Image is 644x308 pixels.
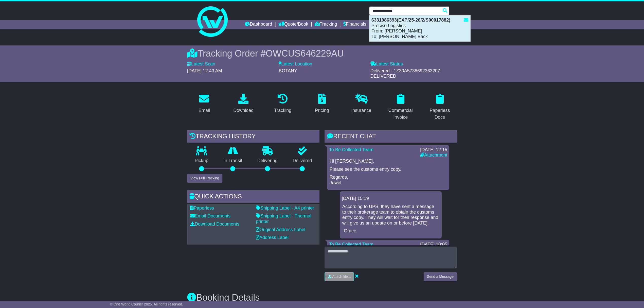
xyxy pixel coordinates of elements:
p: Delivering [250,158,285,164]
div: Insurance [351,107,371,114]
span: © One World Courier 2025. All rights reserved. [110,302,183,306]
div: Tracking [274,107,291,114]
div: Email [199,107,210,114]
label: Latest Location [279,61,312,67]
p: In Transit [216,158,250,164]
div: Commercial Invoice [387,107,414,121]
div: Download [233,107,254,114]
p: Delivered [285,158,320,164]
a: Download [230,92,257,116]
div: [DATE] 12:15 [420,147,447,153]
strong: 6331986393(EXP/25-26/2/S00017882) [371,18,450,23]
div: [DATE] 15:19 [342,196,440,201]
span: BOTANY [279,68,297,73]
button: Send a Message [424,272,457,281]
span: Delivered - 1Z30A5738692363207: DELIVERED [370,68,441,79]
a: Insurance [348,92,374,116]
button: View Full Tracking [187,174,222,183]
span: OWCUS646229AU [266,48,344,59]
p: According to UPS, they have sent a message to their brokerage team to obtain the customs entry co... [342,204,439,226]
div: [DATE] 10:05 [420,242,447,247]
a: Tracking [315,20,337,29]
p: Please see the customs entry copy. [330,167,447,172]
a: Original Address Label [256,227,305,232]
a: Shipping Label - A4 printer [256,206,314,211]
a: Shipping Label - Thermal printer [256,213,311,224]
a: Commercial Invoice [383,92,418,123]
a: Paperless Docs [423,92,457,123]
h3: Booking Details [187,293,457,303]
a: Address Label [256,235,289,240]
a: Dashboard [245,20,272,29]
a: Email Documents [190,213,230,218]
label: Latest Scan [187,61,215,67]
a: To Be Collected Team [329,147,373,152]
div: Tracking history [187,130,319,144]
a: Financials [343,20,366,29]
p: Pickup [187,158,216,164]
div: Paperless Docs [426,107,454,121]
div: Pricing [315,107,329,114]
div: RECENT CHAT [325,130,457,144]
a: Download Documents [190,221,239,227]
a: Paperless [190,206,214,211]
span: [DATE] 12:43 AM [187,68,222,73]
a: Attachment [420,152,447,158]
a: Quote/Book [278,20,308,29]
p: -Grace [342,228,439,234]
p: Regards, Jewel [330,175,447,185]
div: Tracking Order # [187,48,457,59]
a: Pricing [312,92,332,116]
div: : Precise Logistics From: [PERSON_NAME] To: [PERSON_NAME] Back [369,15,470,41]
div: Quick Actions [187,190,319,204]
p: Hi [PERSON_NAME], [330,159,447,164]
label: Latest Status [370,61,403,67]
a: To Be Collected Team [329,242,373,247]
a: Email [195,92,213,116]
a: Tracking [271,92,295,116]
